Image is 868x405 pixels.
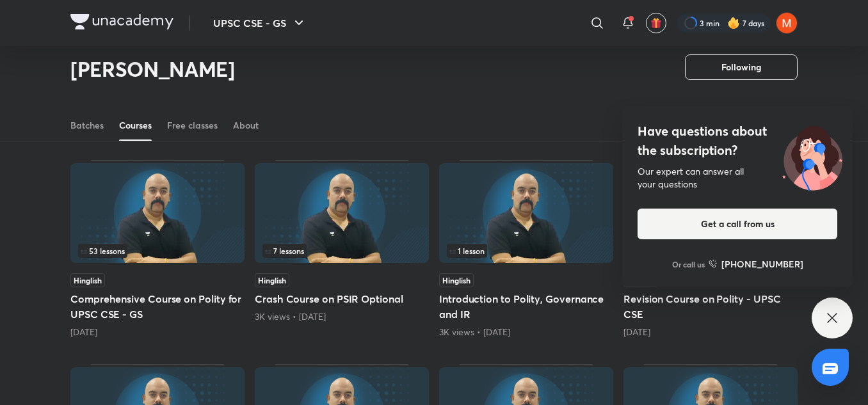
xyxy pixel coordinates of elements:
[119,110,152,141] a: Courses
[255,160,429,338] div: Crash Course on PSIR Optional
[650,17,662,29] img: avatar
[447,244,606,258] div: infocontainer
[70,119,104,132] div: Batches
[262,244,421,258] div: left
[205,10,314,36] button: UPSC CSE - GS
[70,326,245,338] div: 2 months ago
[70,14,173,29] img: Company Logo
[255,273,289,287] span: Hinglish
[167,119,218,132] div: Free classes
[262,244,421,258] div: infosection
[70,110,104,141] a: Batches
[70,56,235,82] h2: [PERSON_NAME]
[721,257,803,271] h6: [PHONE_NUMBER]
[646,13,666,33] button: avatar
[70,291,245,322] h5: Comprehensive Course on Polity for UPSC CSE - GS
[119,119,152,132] div: Courses
[439,163,613,263] img: Thumbnail
[449,247,485,255] span: 1 lesson
[78,244,237,258] div: infosection
[447,244,606,258] div: infosection
[233,119,259,132] div: About
[447,244,606,258] div: left
[70,14,173,33] a: Company Logo
[70,160,245,338] div: Comprehensive Course on Polity for UPSC CSE - GS
[439,160,613,338] div: Introduction to Polity, Governance and IR
[672,258,705,270] p: Or call us
[727,17,740,29] img: streak
[439,326,613,338] div: 3K views • 3 months ago
[70,273,105,287] span: Hinglish
[167,110,218,141] a: Free classes
[721,61,761,74] span: Following
[265,247,304,255] span: 7 lessons
[685,54,798,80] button: Following
[262,244,421,258] div: infocontainer
[638,122,837,160] h4: Have questions about the subscription?
[255,291,429,306] h5: Crash Course on PSIR Optional
[255,163,429,263] img: Thumbnail
[70,163,245,263] img: Thumbnail
[638,165,837,191] div: Our expert can answer all your questions
[776,12,798,34] img: Farhana Solanki
[623,326,798,338] div: 4 months ago
[772,122,853,191] img: ttu_illustration_new.svg
[623,291,798,322] h5: Revision Course on Polity - UPSC CSE
[78,244,237,258] div: left
[78,244,237,258] div: infocontainer
[638,209,837,239] button: Get a call from us
[709,257,803,271] a: [PHONE_NUMBER]
[255,310,429,323] div: 3K views • 3 months ago
[439,273,474,287] span: Hinglish
[81,247,125,255] span: 53 lessons
[233,110,259,141] a: About
[439,291,613,322] h5: Introduction to Polity, Governance and IR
